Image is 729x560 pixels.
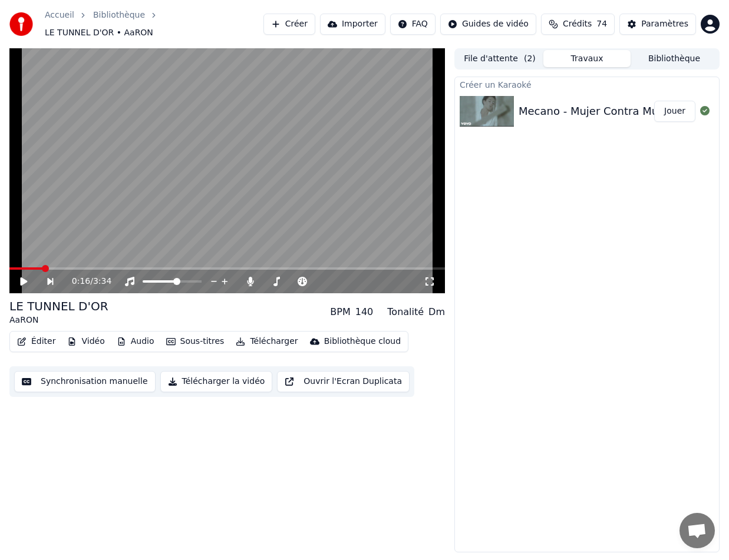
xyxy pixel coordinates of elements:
[45,27,153,39] span: LE TUNNEL D'OR • AaRON
[45,9,263,39] nav: breadcrumb
[161,333,229,350] button: Sous-titres
[320,14,385,35] button: Importer
[387,305,424,319] div: Tonalité
[324,336,401,347] div: Bibliothèque cloud
[231,333,302,350] button: Télécharger
[524,53,536,65] span: ( 2 )
[9,314,108,326] div: AaRON
[390,14,436,35] button: FAQ
[563,18,592,30] span: Crédits
[12,333,60,350] button: Éditer
[440,14,536,35] button: Guides de vidéo
[641,18,688,30] div: Paramètres
[679,513,715,548] a: Ouvrir le chat
[541,14,615,35] button: Crédits74
[456,50,543,67] button: File d'attente
[654,101,695,122] button: Jouer
[9,12,33,36] img: youka
[72,276,100,287] div: /
[45,9,74,21] a: Accueil
[631,50,718,67] button: Bibliothèque
[330,305,350,319] div: BPM
[112,333,159,350] button: Audio
[14,371,156,392] button: Synchronisation manuelle
[93,9,145,21] a: Bibliothèque
[428,305,445,319] div: Dm
[9,298,108,314] div: LE TUNNEL D'OR
[355,305,374,319] div: 140
[62,333,109,350] button: Vidéo
[543,50,631,67] button: Travaux
[455,77,719,91] div: Créer un Karaoké
[263,14,315,35] button: Créer
[160,371,273,392] button: Télécharger la vidéo
[72,276,90,287] span: 0:16
[93,276,111,287] span: 3:34
[596,18,607,30] span: 74
[277,371,410,392] button: Ouvrir l'Ecran Duplicata
[519,103,672,120] div: Mecano - Mujer Contra Mujer
[619,14,696,35] button: Paramètres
